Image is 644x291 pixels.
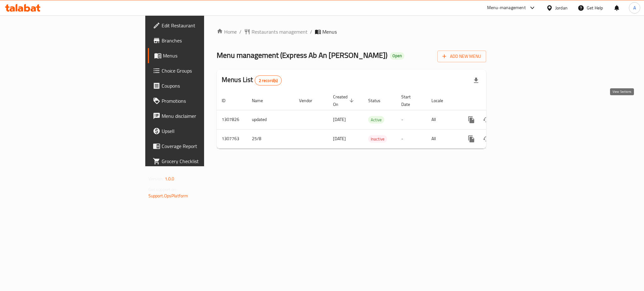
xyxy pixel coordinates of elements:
[162,127,248,135] span: Upsell
[442,52,481,60] span: Add New Menu
[148,175,164,183] span: Version:
[162,82,248,90] span: Coupons
[459,91,529,110] th: Actions
[148,48,253,63] a: Menus
[162,67,248,74] span: Choice Groups
[148,33,253,48] a: Branches
[464,112,479,127] button: more
[368,116,384,124] span: Active
[390,53,404,58] span: Open
[163,52,248,59] span: Menus
[162,142,248,150] span: Coverage Report
[148,139,253,154] a: Coverage Report
[333,115,346,124] span: [DATE]
[555,4,568,11] div: Jordan
[431,97,451,104] span: Locale
[148,185,177,194] span: Get support on:
[252,97,271,104] span: Name
[222,75,282,85] h2: Menus List
[333,135,346,143] span: [DATE]
[426,110,459,129] td: All
[437,51,486,62] button: Add New Menu
[244,28,308,36] a: Restaurants management
[396,129,426,148] td: -
[148,192,188,200] a: Support.OpsPlatform
[148,108,253,124] a: Menu disclaimer
[322,28,337,36] span: Menus
[390,52,404,60] div: Open
[148,63,253,78] a: Choice Groups
[252,28,308,36] span: Restaurants management
[633,4,636,11] span: A
[222,97,234,104] span: ID
[217,28,486,36] nav: breadcrumb
[162,112,248,120] span: Menu disclaimer
[247,129,294,148] td: 25/8
[469,73,484,88] div: Export file
[162,22,248,29] span: Edit Restaurant
[255,75,282,85] div: Total records count
[162,157,248,165] span: Grocery Checklist
[333,93,356,108] span: Created On
[255,78,282,84] span: 2 record(s)
[162,97,248,105] span: Promotions
[479,112,494,127] button: Change Status
[148,18,253,33] a: Edit Restaurant
[464,131,479,146] button: more
[299,97,320,104] span: Vendor
[487,4,526,12] div: Menu-management
[368,97,389,104] span: Status
[247,110,294,129] td: updated
[148,124,253,139] a: Upsell
[426,129,459,148] td: All
[148,93,253,108] a: Promotions
[401,93,419,108] span: Start Date
[396,110,426,129] td: -
[217,91,529,149] table: enhanced table
[217,48,387,62] span: Menu management ( Express Ab An [PERSON_NAME] )
[148,154,253,169] a: Grocery Checklist
[310,28,312,36] li: /
[165,175,175,183] span: 1.0.0
[162,37,248,44] span: Branches
[479,131,494,146] button: Change Status
[368,135,387,143] span: Inactive
[148,78,253,93] a: Coupons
